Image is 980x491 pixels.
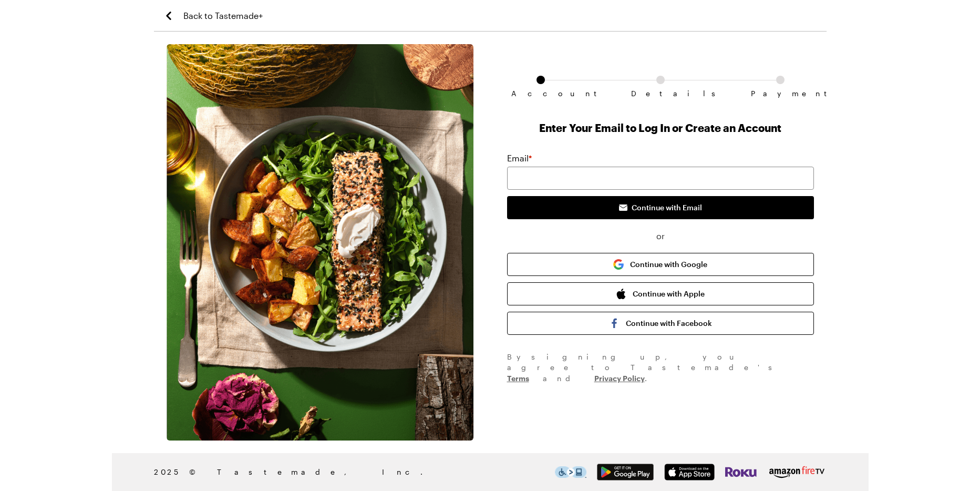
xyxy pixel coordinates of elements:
h1: Enter Your Email to Log In or Create an Account [507,120,814,135]
label: Email [507,152,532,165]
button: Continue with Facebook [507,312,814,335]
span: Details [631,89,690,98]
img: App Store [664,464,715,480]
img: This icon serves as a link to download the Level Access assistive technology app for individuals ... [555,466,586,478]
span: Continue with Email [632,202,702,213]
span: or [507,230,814,242]
button: Continue with Email [507,196,814,219]
span: Account [511,89,570,98]
img: Roku [725,464,757,480]
button: Continue with Google [507,253,814,276]
a: Terms [507,373,529,383]
div: By signing up , you agree to Tastemade's and . [507,352,814,384]
a: Privacy Policy [594,373,645,383]
span: Back to Tastemade+ [183,9,263,22]
ol: Subscription checkout form navigation [507,76,814,89]
img: Google Play [597,464,654,480]
span: Payment [751,89,810,98]
img: Amazon Fire TV [767,464,827,480]
span: 2025 © Tastemade, Inc. [154,466,555,478]
button: Continue with Apple [507,282,814,305]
